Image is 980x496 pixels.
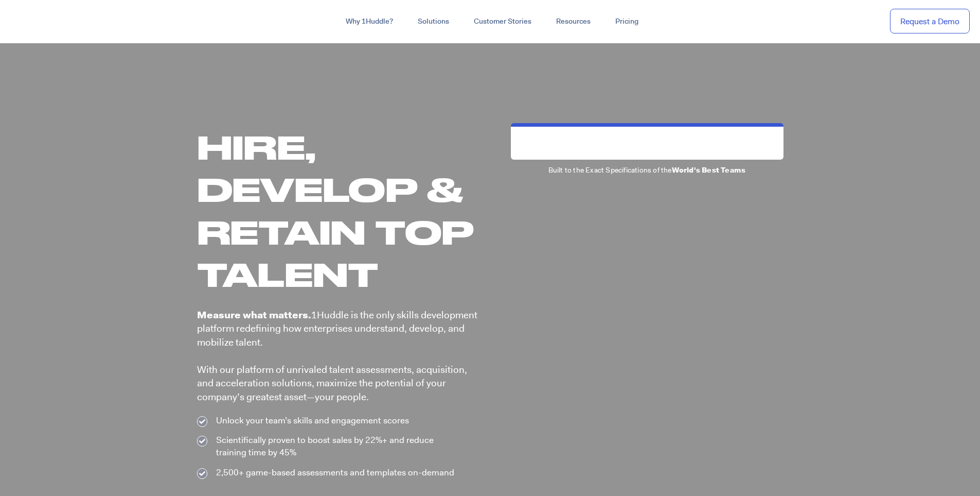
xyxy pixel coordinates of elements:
[213,467,454,479] span: 2,500+ game-based assessments and templates on-demand
[10,11,84,31] img: ...
[197,309,311,321] b: Measure what matters.
[672,165,746,175] b: World's Best Teams
[213,434,465,459] span: Scientifically proven to boost sales by 22%+ and reduce training time by 45%
[197,309,480,404] p: 1Huddle is the only skills development platform redefining how enterprises understand, develop, a...
[603,12,651,31] a: Pricing
[461,12,544,31] a: Customer Stories
[197,126,480,295] h1: Hire, Develop & Retain Top Talent
[544,12,603,31] a: Resources
[890,9,970,34] a: Request a Demo
[405,12,461,31] a: Solutions
[333,12,405,31] a: Why 1Huddle?
[511,165,783,175] p: Built to the Exact Specifications of the
[213,415,409,427] span: Unlock your team’s skills and engagement scores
